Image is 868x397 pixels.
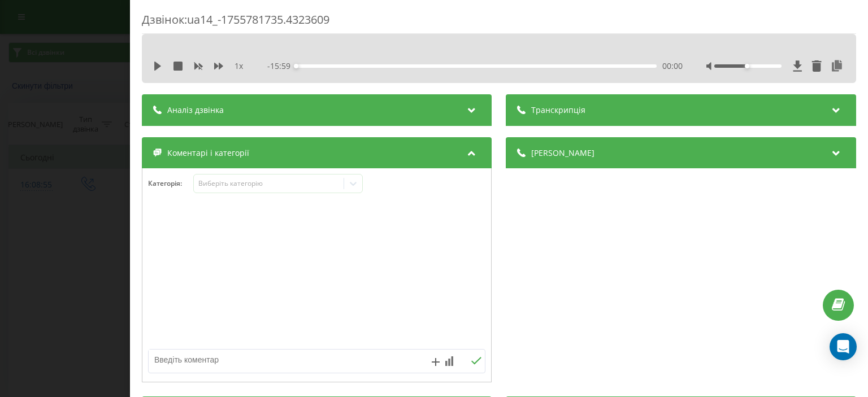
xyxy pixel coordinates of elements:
[148,180,193,187] h4: Категорія :
[294,64,299,68] div: Accessibility label
[167,147,249,159] span: Коментарі і категорії
[662,60,683,72] span: 00:00
[268,60,297,72] span: - 15:59
[830,333,857,360] div: Open Intercom Messenger
[745,64,749,68] div: Accessibility label
[167,104,224,116] span: Аналіз дзвінка
[142,12,856,34] div: Дзвінок : ua14_-1755781735.4323609
[198,179,340,188] div: Виберіть категорію
[532,147,595,159] span: [PERSON_NAME]
[235,60,243,72] span: 1 x
[532,104,586,116] span: Транскрипція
